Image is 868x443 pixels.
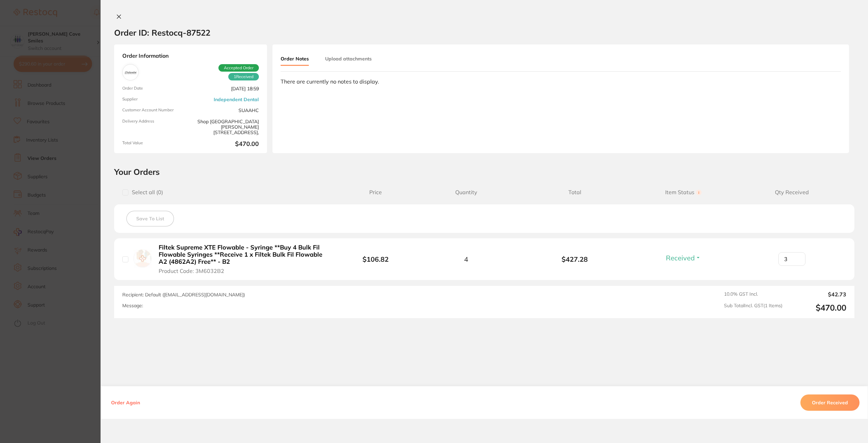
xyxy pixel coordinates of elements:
[122,119,188,135] span: Delivery Address
[157,244,329,274] button: Filtek Supreme XTE Flowable - Syringe **Buy 4 Bulk Fil Flowable Syringes **Receive 1 x Filtek Bul...
[412,189,520,196] span: Quantity
[778,252,805,266] input: Qty
[281,53,309,66] button: Order Notes
[126,211,174,226] button: Save To List
[214,97,259,102] a: Independent Dental
[339,189,412,196] span: Price
[724,303,782,313] span: Sub Total Incl. GST ( 1 Items)
[738,189,846,196] span: Qty Received
[122,292,245,298] span: Recipient: Default ( [EMAIL_ADDRESS][DOMAIN_NAME] )
[664,254,703,262] button: Received
[228,73,259,80] span: Received
[30,19,103,25] p: Hi [PERSON_NAME] [PERSON_NAME] here again. Independent Dental Rep [PERSON_NAME] confirmed that on...
[193,86,259,91] span: [DATE] 18:59
[520,189,629,196] span: Total
[159,244,327,265] b: Filtek Supreme XTE Flowable - Syringe **Buy 4 Bulk Fil Flowable Syringes **Receive 1 x Filtek Bul...
[520,255,629,263] b: $427.28
[124,66,137,79] img: Independent Dental
[122,303,143,309] label: Message:
[30,25,103,32] p: Message from Restocq, sent 1w ago
[464,255,468,263] span: 4
[325,53,372,65] button: Upload attachments
[109,400,142,406] button: Order Again
[193,119,259,135] span: Shop [GEOGRAPHIC_DATA][PERSON_NAME][STREET_ADDRESS],
[122,108,188,113] span: Customer Account Number
[10,14,126,37] div: message notification from Restocq, 1w ago. Hi Sundeep Ann here again. Independent Dental Rep Brod...
[218,64,259,72] span: Accepted Order
[122,86,188,91] span: Order Date
[128,189,163,196] span: Select all ( 0 )
[281,78,841,85] div: There are currently no notes to display.
[800,394,860,411] button: Order Received
[362,255,389,263] b: $106.82
[629,189,738,196] span: Item Status
[159,268,224,274] span: Product Code: 3M6032B2
[788,291,846,297] output: $42.73
[724,291,782,297] span: 10.0 % GST Incl.
[122,53,259,59] strong: Order Information
[122,141,188,148] span: Total Value
[134,250,152,267] img: Filtek Supreme XTE Flowable - Syringe **Buy 4 Bulk Fil Flowable Syringes **Receive 1 x Filtek Bul...
[114,27,210,38] h2: Order ID: Restocq- 87522
[193,108,259,113] span: SUAAHC
[666,254,695,262] span: Received
[122,97,188,102] span: Supplier
[788,303,846,313] output: $470.00
[114,167,854,177] h2: Your Orders
[193,141,259,148] b: $470.00
[15,20,26,31] img: Profile image for Restocq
